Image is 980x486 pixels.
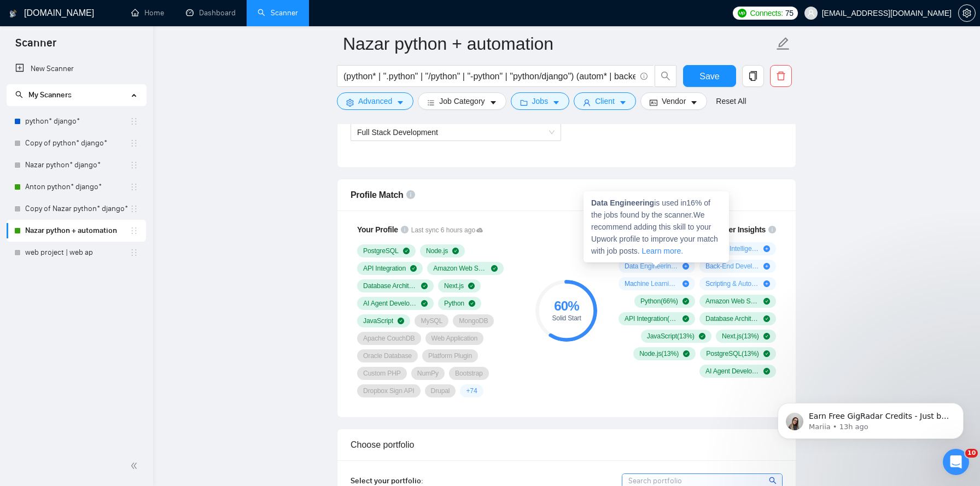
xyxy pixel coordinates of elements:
span: plus-circle [763,263,770,270]
span: Amazon Web Services [433,264,487,273]
span: plus-circle [682,280,689,287]
span: user [583,98,591,107]
button: setting [958,4,976,22]
a: web project | web ap [25,242,130,264]
strong: Data Engineering [591,198,654,207]
span: bars [427,98,435,107]
span: NumPy [417,369,439,378]
span: API Integration ( 16 %) [625,314,678,323]
span: edit [776,37,790,51]
span: API Integration [363,264,406,273]
iframe: Intercom notifications message [761,380,980,456]
span: Job Category [439,95,485,107]
div: 60 % [535,300,597,313]
button: Save [683,65,736,87]
span: PostgreSQL ( 13 %) [706,349,759,358]
span: Scripting & Automation ( 13 %) [705,279,759,288]
span: check-circle [763,368,770,374]
li: Nazar python + automation [7,220,146,242]
span: idcard [650,98,657,107]
span: My Scanners [28,90,72,99]
a: searchScanner [258,8,298,17]
span: info-circle [401,226,409,233]
span: Database Architecture [363,282,417,290]
span: + 74 [466,387,477,395]
div: Solid Start [535,315,597,321]
span: Data Engineering ( 16 %) [625,262,678,271]
span: check-circle [763,298,770,305]
span: check-circle [699,333,705,339]
span: Vendor [662,95,686,107]
button: delete [770,65,792,87]
span: check-circle [468,283,475,289]
li: Anton python* django* [7,176,146,198]
span: caret-down [619,98,627,107]
span: double-left [130,460,141,471]
a: homeHome [131,8,164,17]
span: Python ( 66 %) [640,297,678,306]
span: check-circle [491,265,498,272]
span: info-circle [406,190,415,199]
a: Copy of Nazar python* django* [25,198,130,220]
span: holder [130,226,138,235]
span: Advanced [358,95,392,107]
span: Jobs [532,95,549,107]
span: caret-down [552,98,560,107]
li: New Scanner [7,58,146,80]
span: MySQL [421,317,442,325]
span: holder [130,139,138,148]
span: 10 [965,449,978,458]
span: check-circle [683,350,690,357]
button: settingAdvancedcaret-down [337,92,413,110]
span: Machine Learning ( 13 %) [625,279,678,288]
span: My Scanners [15,90,72,99]
a: Copy of python* django* [25,132,130,154]
span: Web Application [431,334,478,343]
span: check-circle [763,315,770,322]
span: Artificial Intelligence ( 16 %) [705,244,759,253]
span: plus-circle [763,280,770,287]
span: Next.js ( 13 %) [722,332,759,341]
a: Nazar python + automation [25,220,130,242]
img: logo [9,5,17,22]
span: delete [771,71,791,81]
span: check-circle [452,248,459,254]
a: dashboardDashboard [186,8,236,17]
span: check-circle [421,300,428,307]
span: check-circle [469,300,475,307]
span: 75 [785,7,794,19]
span: search [15,91,23,98]
span: check-circle [682,298,689,305]
span: caret-down [690,98,698,107]
img: upwork-logo.png [738,9,746,17]
a: python* django* [25,110,130,132]
span: Python [444,299,464,308]
span: Node.js [426,247,448,255]
a: setting [958,9,976,17]
span: Scanner Insights [707,226,766,233]
span: Oracle Database [363,352,412,360]
span: holder [130,183,138,191]
span: copy [743,71,763,81]
span: setting [346,98,354,107]
span: PostgreSQL [363,247,399,255]
button: userClientcaret-down [574,92,636,110]
li: web project | web ap [7,242,146,264]
span: Dropbox Sign API [363,387,415,395]
span: Your Profile [357,225,398,234]
span: Select your portfolio: [351,476,423,485]
span: Custom PHP [363,369,401,378]
span: check-circle [410,265,417,272]
span: Bootstrap [455,369,483,378]
span: holder [130,117,138,126]
span: Node.js ( 13 %) [639,349,679,358]
span: Scanner [7,35,65,58]
button: search [655,65,676,87]
span: search [655,71,676,81]
span: Save [699,69,719,83]
span: plus-circle [763,245,770,252]
li: Copy of Nazar python* django* [7,198,146,220]
span: Drupal [431,387,450,395]
span: AI Agent Development [363,299,417,308]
